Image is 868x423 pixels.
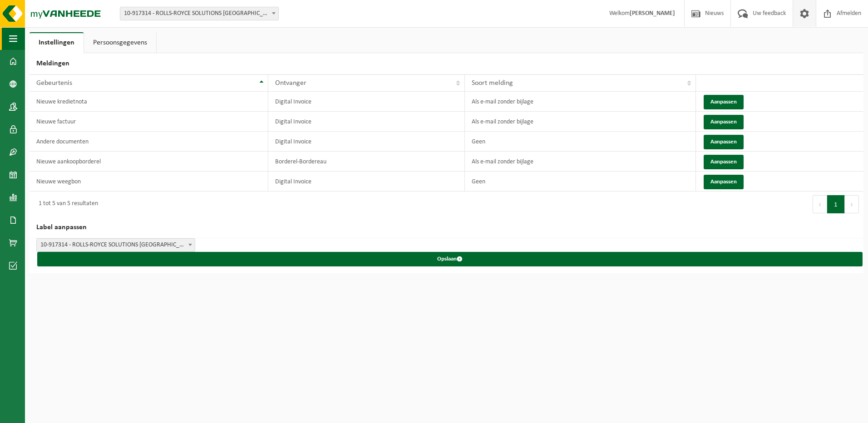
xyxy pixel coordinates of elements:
button: Aanpassen [704,115,744,129]
button: Next [845,195,859,213]
div: 1 tot 5 van 5 resultaten [34,196,98,212]
span: 10-917314 - ROLLS-ROYCE SOLUTIONS LIÈGE SA - GRÂCE-HOLLOGNE [120,7,278,20]
button: 1 [827,195,845,213]
a: Instellingen [30,32,84,53]
td: Digital Invoice [268,92,465,112]
button: Aanpassen [704,155,744,169]
button: Previous [813,195,827,213]
button: Opslaan [37,252,863,266]
span: 10-917314 - ROLLS-ROYCE SOLUTIONS LIÈGE SA - GRÂCE-HOLLOGNE [37,239,195,251]
span: 10-917314 - ROLLS-ROYCE SOLUTIONS LIÈGE SA - GRÂCE-HOLLOGNE [120,7,279,20]
h2: Meldingen [30,53,863,74]
td: Als e-mail zonder bijlage [465,92,696,112]
button: Aanpassen [704,175,744,189]
span: Gebeurtenis [36,79,72,87]
span: 10-917314 - ROLLS-ROYCE SOLUTIONS LIÈGE SA - GRÂCE-HOLLOGNE [36,238,195,252]
td: Borderel-Bordereau [268,152,465,172]
td: Digital Invoice [268,112,465,132]
td: Nieuwe factuur [30,112,268,132]
td: Digital Invoice [268,132,465,152]
span: Ontvanger [275,79,306,87]
h2: Label aanpassen [30,217,863,238]
td: Nieuwe aankoopborderel [30,152,268,172]
td: Nieuwe kredietnota [30,92,268,112]
td: Als e-mail zonder bijlage [465,152,696,172]
td: Andere documenten [30,132,268,152]
a: Persoonsgegevens [84,32,156,53]
span: Soort melding [472,79,513,87]
td: Geen [465,172,696,192]
td: Digital Invoice [268,172,465,192]
td: Nieuwe weegbon [30,172,268,192]
td: Als e-mail zonder bijlage [465,112,696,132]
strong: [PERSON_NAME] [630,10,675,17]
button: Aanpassen [704,95,744,109]
td: Geen [465,132,696,152]
button: Aanpassen [704,135,744,149]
